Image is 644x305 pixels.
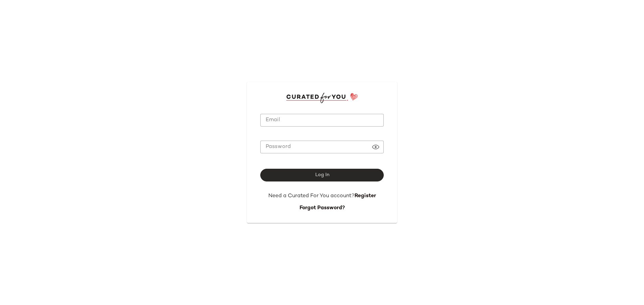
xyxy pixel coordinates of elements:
button: Log In [260,169,384,181]
a: Forgot Password? [300,205,345,211]
span: Log In [315,172,329,178]
a: Register [355,193,376,199]
img: cfy_login_logo.DGdB1djN.svg [286,93,358,103]
span: Need a Curated For You account? [268,193,355,199]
